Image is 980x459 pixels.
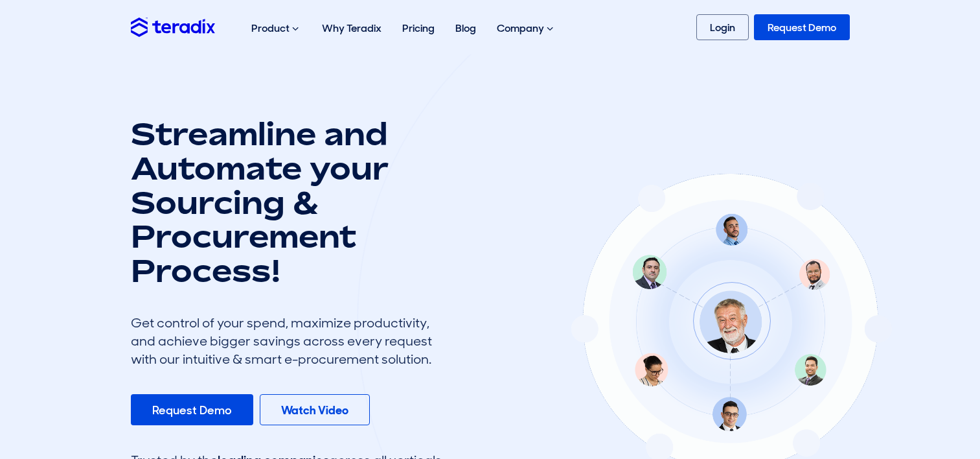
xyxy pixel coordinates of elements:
a: Request Demo [754,14,850,40]
div: Get control of your spend, maximize productivity, and achieve bigger savings across every request... [131,314,442,368]
h1: Streamline and Automate your Sourcing & Procurement Process! [131,117,442,288]
div: Company [486,8,566,49]
a: Request Demo [131,394,253,425]
a: Blog [445,8,486,49]
a: Why Teradix [312,8,392,49]
div: Product [241,8,312,49]
a: Pricing [392,8,445,49]
a: Watch Video [260,394,370,425]
b: Watch Video [281,403,348,418]
img: Teradix logo [131,18,215,36]
a: Login [696,14,749,40]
